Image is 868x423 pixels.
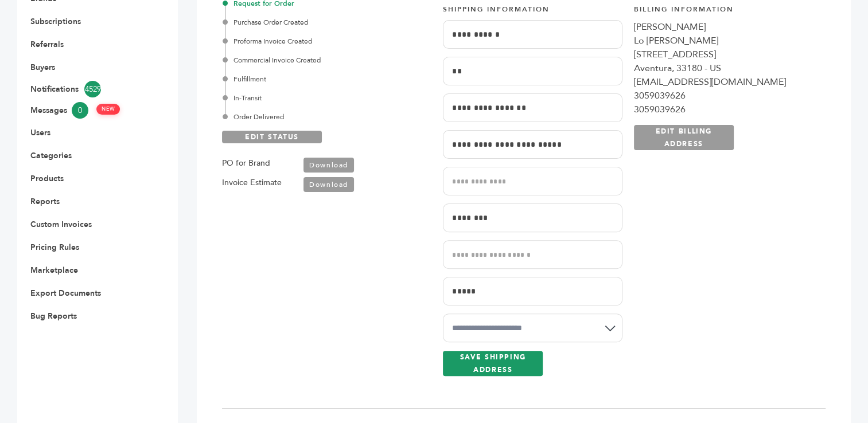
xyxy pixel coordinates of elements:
[303,158,354,173] a: Download
[225,17,430,28] div: Purchase Order Created
[222,131,322,143] a: EDIT STATUS
[30,150,72,161] a: Categories
[222,156,270,170] label: PO for Brand
[225,36,430,46] div: Proforma Invoice Created
[634,34,813,48] div: Lo [PERSON_NAME]
[634,61,813,75] div: Aventura, 33180 - US
[30,62,55,73] a: Buyers
[443,20,622,49] input: Company
[30,265,78,276] a: Marketplace
[30,288,101,299] a: Export Documents
[443,57,622,85] input: First Name
[303,177,354,192] a: Download
[634,5,813,20] h4: Billing Information
[96,104,120,115] span: NEW
[30,39,64,50] a: Referrals
[634,125,734,150] a: EDIT BILLING ADDRESS
[30,242,79,253] a: Pricing Rules
[30,219,92,230] a: Custom Invoices
[30,81,147,97] a: Notifications4529
[222,176,282,190] label: Invoice Estimate
[30,311,77,322] a: Bug Reports
[443,5,622,20] h4: Shipping Information
[443,351,543,376] a: SAVE SHIPPING ADDRESS
[225,112,430,122] div: Order Delivered
[225,93,430,103] div: In-Transit
[634,103,813,116] div: 3059039626
[30,173,64,184] a: Products
[225,55,430,65] div: Commercial Invoice Created
[72,102,88,119] span: 0
[30,196,60,207] a: Reports
[634,75,813,89] div: [EMAIL_ADDRESS][DOMAIN_NAME]
[443,167,622,195] input: Address Line 2
[30,127,50,138] a: Users
[443,93,622,122] input: Last Name
[30,102,147,119] a: Messages0 NEW
[30,16,81,27] a: Subscriptions
[634,48,813,61] div: [STREET_ADDRESS]
[634,20,813,34] div: [PERSON_NAME]
[84,81,101,97] span: 4529
[634,89,813,103] div: 3059039626
[443,130,622,159] input: Address Line 1
[225,74,430,84] div: Fulfillment
[443,203,622,232] input: City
